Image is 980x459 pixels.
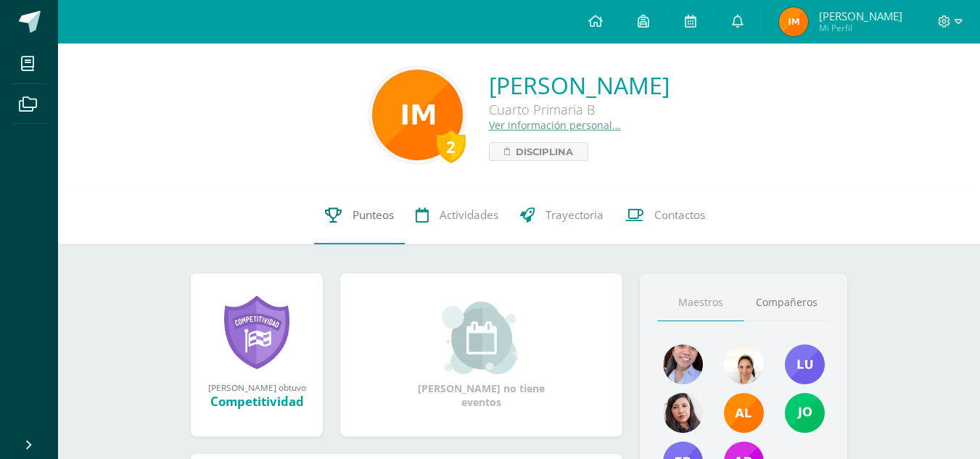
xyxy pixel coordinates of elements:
[663,344,703,384] img: 004b7dab916a732919bc4526a90f0e0d.png
[654,207,705,223] span: Contactos
[819,22,902,34] span: Mi Perfil
[663,393,703,433] img: 0cf02b737582921a2c60d4ca3222e407.png
[205,393,308,410] div: Competitividad
[545,207,604,223] span: Trayectoria
[785,393,825,433] img: 80dc55f04c64c27a401bb1e172e25455.png
[353,207,394,223] span: Punteos
[614,186,716,244] a: Contactos
[724,393,764,433] img: d015825c49c7989f71d1fd9a85bb1a15.png
[785,344,825,384] img: 882b92d904eae5f27d4e21099d1df480.png
[409,302,554,409] div: [PERSON_NAME] no tiene eventos
[489,142,588,161] a: Disciplina
[658,284,744,321] a: Maestros
[744,284,829,321] a: Compañeros
[489,70,670,101] a: [PERSON_NAME]
[819,9,902,23] span: [PERSON_NAME]
[779,7,808,36] img: ffac4b672848c28ce660d8b7da9375a6.png
[437,130,466,163] div: 2
[509,186,614,244] a: Trayectoria
[372,70,463,160] img: 7ab6a887c8250f5164328e97b1162d0a.png
[205,381,308,393] div: [PERSON_NAME] obtuvo
[405,186,509,244] a: Actividades
[440,207,498,223] span: Actividades
[489,118,621,132] a: Ver información personal...
[724,344,764,384] img: 460759890ffa2989b34c7fbce31da318.png
[442,302,521,374] img: event_small.png
[516,143,573,160] span: Disciplina
[314,186,405,244] a: Punteos
[489,101,670,118] div: Cuarto Primaria B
